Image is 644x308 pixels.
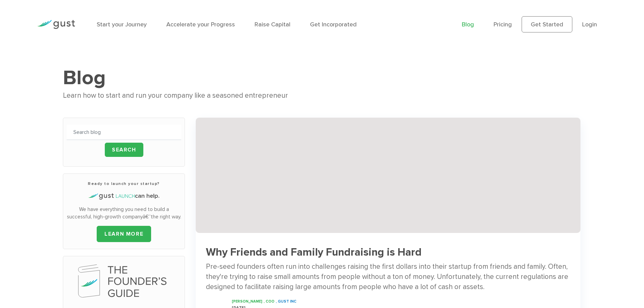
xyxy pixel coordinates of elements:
[462,21,474,28] a: Blog
[97,21,147,28] a: Start your Journey
[166,21,235,28] a: Accelerate your Progress
[232,299,262,304] span: [PERSON_NAME]
[522,16,572,32] a: Get Started
[276,299,296,304] span: , Gust INC
[582,21,597,28] a: Login
[255,21,290,28] a: Raise Capital
[206,246,570,258] h3: Why Friends and Family Fundraising is Hard
[97,226,151,242] a: LEARN MORE
[67,206,181,221] p: We have everything you need to build a successful, high-growth companyâ€”the right way.
[37,20,75,29] img: Gust Logo
[63,66,581,90] h1: Blog
[206,262,570,292] div: Pre-seed founders often run into challenges raising the first dollars into their startup from fri...
[494,21,512,28] a: Pricing
[67,181,181,187] h3: Ready to launch your startup?
[63,90,581,101] div: Learn how to start and run your company like a seasoned entrepreneur
[264,299,275,304] span: , COO
[67,192,181,200] h4: can help.
[105,143,143,157] input: Search
[67,125,181,140] input: Search blog
[310,21,357,28] a: Get Incorporated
